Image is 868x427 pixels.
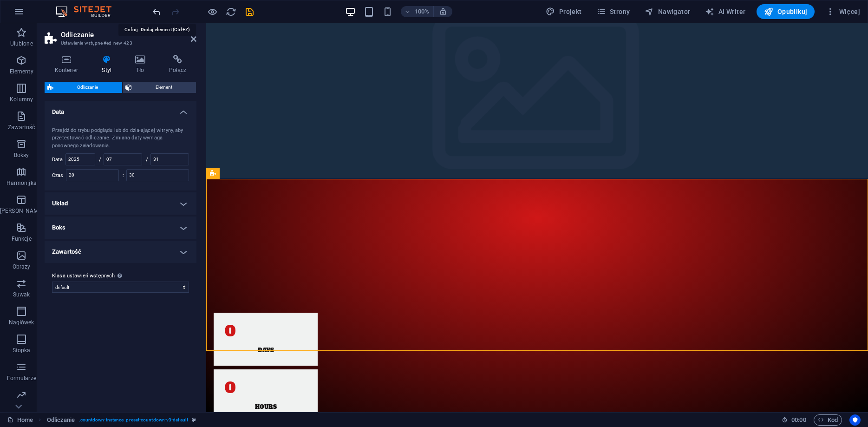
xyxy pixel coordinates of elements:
nav: breadcrumb [47,414,196,426]
p: Harmonijka [7,179,37,187]
i: Przeładuj stronę [226,7,236,17]
span: Nawigator [645,7,690,16]
span: Odliczanie [56,82,119,93]
p: Zawartość [8,124,35,131]
label: : [123,173,126,178]
h4: Boks [45,217,196,239]
i: Po zmianie rozmiaru automatycznie dostosowuje poziom powiększenia do wybranego urządzenia. [439,7,447,16]
p: Kolumny [10,96,33,103]
span: 00 00 [791,414,806,426]
span: Kliknij, aby zaznaczyć. Kliknij dwukrotnie, aby edytować [47,414,75,426]
div: Przejdź do trybu podglądu lub do działającej witryny, aby przetestować odliczanie. Zmiana daty wy... [52,127,189,150]
p: Obrazy [13,263,31,270]
button: Opublikuj [757,4,815,19]
label: / [146,157,150,162]
i: Ten element jest konfigurowalnym ustawieniem wstępnym [192,417,196,422]
button: save [244,6,255,17]
button: Więcej [822,4,864,19]
span: Kod [818,414,838,426]
h4: Styl [92,55,125,74]
span: Opublikuj [764,7,807,16]
span: AI Writer [705,7,745,16]
h6: 100% [415,6,430,17]
h4: Tło [125,55,159,74]
button: AI Writer [701,4,749,19]
button: reload [225,6,236,17]
span: Element [135,82,194,93]
p: Elementy [10,68,33,75]
p: Stopka [13,347,31,354]
p: Boksy [14,151,29,159]
button: Odliczanie [45,82,122,93]
h4: Połącz [159,55,196,74]
p: Formularze [7,374,36,382]
h4: Kontener [45,55,92,74]
span: Strony [597,7,630,16]
span: : [798,416,799,423]
p: Suwak [13,291,30,298]
h3: Ustawienie wstępne #ed-new-423 [61,39,178,47]
h2: Odliczanie [61,31,196,39]
span: . countdown-instance .preset-countdown-v3-default [79,414,188,426]
p: Funkcje [12,235,32,243]
h4: Układ [45,192,196,215]
label: Klasa ustawień wstępnych [52,270,189,282]
i: Zapisz (Ctrl+S) [244,7,255,17]
p: Nagłówek [9,319,34,326]
h4: Data [45,101,196,118]
label: Czas [52,173,66,178]
button: Projekt [542,4,585,19]
button: undo [151,6,162,17]
button: Element [123,82,196,93]
label: Data [52,157,65,162]
label: / [99,157,104,162]
span: Projekt [546,7,581,16]
div: Projekt (Ctrl+Alt+Y) [542,4,585,19]
span: Więcej [826,7,860,16]
button: Kliknij tutaj, aby wyjść z trybu podglądu i kontynuować edycję [207,6,218,17]
button: Nawigator [641,4,694,19]
img: Editor Logo [53,6,123,17]
h4: Zawartość [45,241,196,263]
button: 100% [401,6,434,17]
a: Kliknij, aby anulować zaznaczenie. Kliknij dwukrotnie, aby otworzyć Strony [7,414,33,426]
button: Usercentrics [849,414,861,426]
h6: Czas sesji [782,414,806,426]
button: Kod [814,414,842,426]
button: Strony [593,4,634,19]
p: Ulubione [10,40,33,47]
